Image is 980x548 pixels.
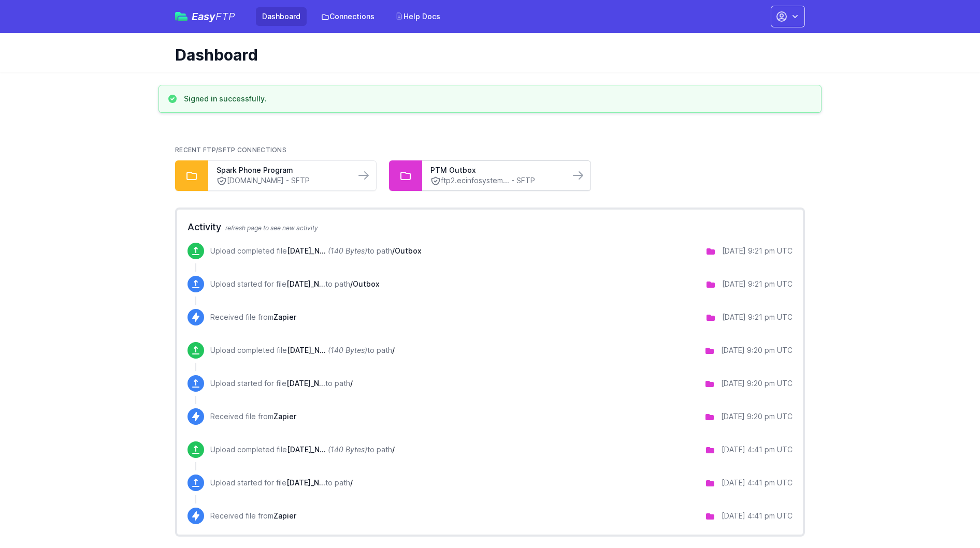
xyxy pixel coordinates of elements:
img: easyftp_logo.png [175,12,188,21]
span: /Outbox [392,246,422,255]
p: Upload started for file to path [210,279,380,289]
div: [DATE] 4:41 pm UTC [722,478,792,488]
p: Upload completed file to path [210,345,395,356]
p: Received file from [210,411,296,422]
p: Upload started for file to path [210,378,353,389]
span: 09-02-2025_NYSEG_42727441731_PTM Solar.txt [286,478,325,487]
div: [DATE] 9:21 pm UTC [722,279,792,289]
a: ftp2.ecinfosystem... - SFTP [430,175,561,186]
p: Received file from [210,511,296,521]
p: Upload completed file to path [210,246,422,256]
a: EasyFTP [175,11,235,22]
a: Dashboard [256,7,307,26]
i: (140 Bytes) [328,246,367,255]
h2: Activity [188,220,792,234]
span: Zapier [273,511,296,520]
a: Connections [315,7,381,26]
span: refresh page to see new activity [225,224,318,232]
h2: Recent FTP/SFTP Connections [175,146,805,154]
p: Upload completed file to path [210,445,395,455]
span: / [350,478,353,487]
h1: Dashboard [175,46,797,64]
div: [DATE] 9:21 pm UTC [722,312,792,322]
span: / [350,379,353,388]
span: / [392,445,395,454]
div: [DATE] 9:20 pm UTC [721,411,792,422]
i: (140 Bytes) [328,346,367,354]
a: Help Docs [389,7,446,26]
span: 09-09-2025_NYSEG_42497164148_PTM Solar.txt [287,246,326,255]
span: FTP [215,10,235,23]
span: Zapier [273,412,296,421]
span: 09-09-2025_NYSEG_42497164148_PTM Solar.txt [286,279,325,288]
div: [DATE] 4:41 pm UTC [722,511,792,521]
span: Easy [192,11,235,22]
span: Zapier [273,313,296,321]
a: Spark Phone Program [217,165,347,175]
span: 09-02-2025_NYSEG_42727441731_PTM Solar.txt [287,445,326,454]
div: [DATE] 9:20 pm UTC [721,378,792,389]
div: [DATE] 9:21 pm UTC [722,246,792,256]
p: Received file from [210,312,296,322]
div: [DATE] 9:20 pm UTC [721,345,792,356]
i: (140 Bytes) [328,445,367,454]
a: PTM Outbox [430,165,561,175]
span: /Outbox [350,279,380,288]
h3: Signed in successfully. [184,94,267,104]
a: [DOMAIN_NAME] - SFTP [217,175,347,186]
p: Upload started for file to path [210,478,353,488]
div: [DATE] 4:41 pm UTC [722,445,792,455]
span: / [392,346,395,354]
span: 09-09-2025_NYSEG_42497164148_PTM Solar.txt [286,379,325,388]
span: 09-09-2025_NYSEG_42497164148_PTM Solar.txt [287,346,326,354]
